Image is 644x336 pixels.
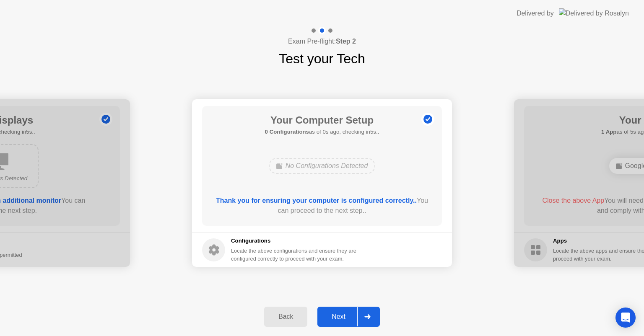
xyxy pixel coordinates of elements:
button: Back [264,307,307,327]
button: Next [317,307,380,327]
div: Locate the above configurations and ensure they are configured correctly to proceed with your exam. [231,247,358,263]
b: Thank you for ensuring your computer is configured correctly.. [216,197,417,204]
h1: Test your Tech [279,49,365,69]
img: Delivered by Rosalyn [559,8,629,18]
div: Delivered by [517,8,554,18]
h5: as of 0s ago, checking in5s.. [265,128,379,136]
div: Open Intercom Messenger [615,308,636,328]
div: No Configurations Detected [269,158,376,174]
div: You can proceed to the next step.. [214,196,430,216]
h5: Configurations [231,237,358,245]
h4: Exam Pre-flight: [288,36,356,47]
div: Next [320,313,357,320]
b: Step 2 [336,38,356,45]
b: 0 Configurations [265,129,309,135]
h1: Your Computer Setup [265,113,379,128]
div: Back [267,313,305,320]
